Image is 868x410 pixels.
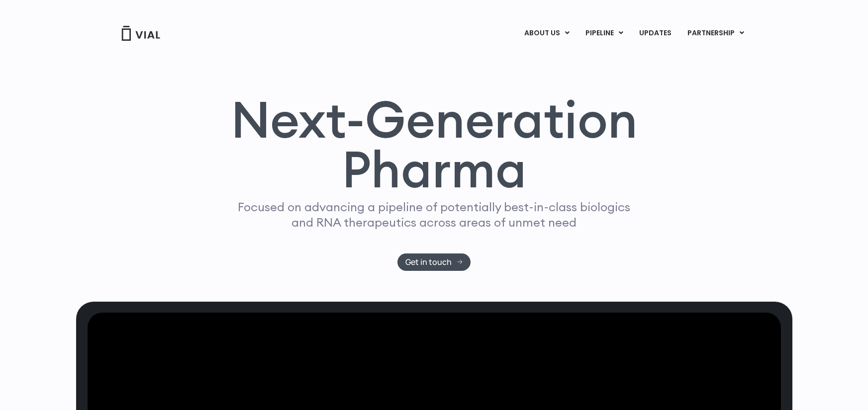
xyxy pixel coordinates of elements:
[405,258,452,266] span: Get in touch
[516,25,577,42] a: ABOUT USMenu Toggle
[234,199,635,230] p: Focused on advancing a pipeline of potentially best-in-class biologics and RNA therapeutics acros...
[219,94,650,195] h1: Next-Generation Pharma
[397,253,471,271] a: Get in touch
[578,25,631,42] a: PIPELINEMenu Toggle
[631,25,679,42] a: UPDATES
[121,26,161,41] img: Vial Logo
[679,25,752,42] a: PARTNERSHIPMenu Toggle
